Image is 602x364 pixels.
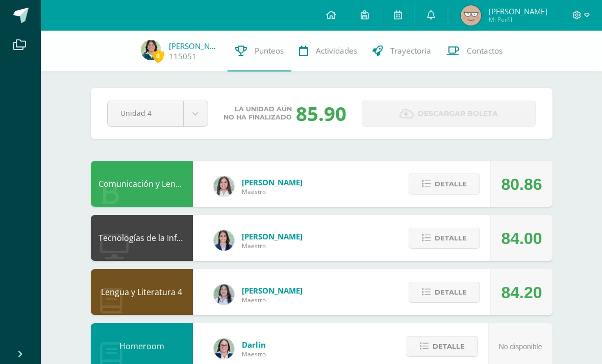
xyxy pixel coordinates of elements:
[467,45,503,56] span: Contactos
[439,31,510,71] a: Contactos
[255,45,284,56] span: Punteos
[214,338,234,359] img: 571966f00f586896050bf2f129d9ef0a.png
[214,230,234,251] img: 7489ccb779e23ff9f2c3e89c21f82ed0.png
[141,40,161,60] img: d477a1c2d131b93d112cd31d26bdb099.png
[461,5,481,26] img: 66e65aae75ac9ec1477066b33491d903.png
[435,229,467,248] span: Detalle
[242,177,303,187] span: [PERSON_NAME]
[214,176,234,197] img: acecb51a315cac2de2e3deefdb732c9f.png
[365,31,439,71] a: Trayectoria
[242,231,303,241] span: [PERSON_NAME]
[499,343,542,351] span: No disponible
[435,175,467,193] span: Detalle
[418,101,498,126] span: Descargar boleta
[409,228,480,249] button: Detalle
[242,241,303,250] span: Maestro
[242,285,303,296] span: [PERSON_NAME]
[223,105,292,122] span: La unidad aún no ha finalizado
[242,339,266,350] span: Darlin
[214,284,234,305] img: df6a3bad71d85cf97c4a6d1acf904499.png
[489,15,547,24] span: Mi Perfil
[169,41,220,51] a: [PERSON_NAME]
[91,215,193,261] div: Tecnologías de la Información y la Comunicación 4
[501,161,542,207] div: 80.86
[108,101,208,126] a: Unidad 4
[91,269,193,315] div: Lengua y Literatura 4
[242,350,266,358] span: Maestro
[291,31,365,71] a: Actividades
[91,161,193,207] div: Comunicación y Lenguaje L3 Inglés 4
[489,6,547,16] span: [PERSON_NAME]
[169,51,196,62] a: 115051
[242,187,303,196] span: Maestro
[120,101,170,125] span: Unidad 4
[153,50,164,62] span: 0
[501,215,542,261] div: 84.00
[228,31,291,71] a: Punteos
[433,337,465,356] span: Detalle
[435,283,467,302] span: Detalle
[296,100,346,127] div: 85.90
[407,336,478,357] button: Detalle
[316,45,357,56] span: Actividades
[390,45,431,56] span: Trayectoria
[242,296,303,304] span: Maestro
[409,174,480,195] button: Detalle
[409,282,480,303] button: Detalle
[501,270,542,316] div: 84.20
